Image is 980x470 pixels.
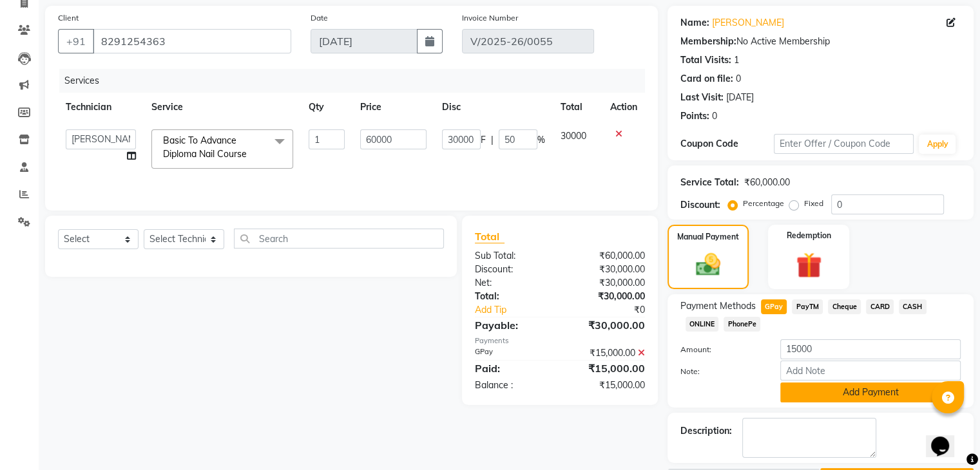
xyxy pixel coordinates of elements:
[712,16,784,30] a: [PERSON_NAME]
[680,109,709,123] div: Points:
[787,230,831,241] label: Redemption
[680,137,774,151] div: Coupon Code
[734,53,739,67] div: 1
[462,12,518,24] label: Invoice Number
[537,133,545,147] span: %
[688,250,728,279] img: _cash.svg
[234,229,444,249] input: Search
[58,29,94,53] button: +91
[744,176,790,189] div: ₹60,000.00
[465,263,560,276] div: Discount:
[560,317,655,333] div: ₹30,000.00
[560,276,655,290] div: ₹30,000.00
[680,16,709,30] div: Name:
[792,299,823,314] span: PayTM
[828,299,861,314] span: Cheque
[680,299,756,313] span: Payment Methods
[93,29,291,53] input: Search by Name/Mobile/Email/Code
[560,290,655,303] div: ₹30,000.00
[560,361,655,376] div: ₹15,000.00
[780,339,961,359] input: Amount
[774,134,914,154] input: Enter Offer / Coupon Code
[59,69,655,93] div: Services
[163,135,247,160] span: Basic To Advance Diploma Nail Course
[475,335,645,346] div: Payments
[561,130,586,142] span: 30000
[58,93,144,122] th: Technician
[680,176,739,189] div: Service Total:
[301,93,352,122] th: Qty
[465,346,560,360] div: GPay
[465,290,560,303] div: Total:
[680,53,731,67] div: Total Visits:
[560,249,655,263] div: ₹60,000.00
[866,299,894,314] span: CARD
[481,133,486,147] span: F
[680,91,724,104] div: Last Visit:
[475,230,504,243] span: Total
[602,93,645,122] th: Action
[311,12,328,24] label: Date
[465,361,560,376] div: Paid:
[465,276,560,290] div: Net:
[465,317,560,333] div: Payable:
[780,361,961,381] input: Add Note
[58,12,79,24] label: Client
[560,346,655,360] div: ₹15,000.00
[761,299,787,314] span: GPay
[671,366,771,377] label: Note:
[804,198,823,209] label: Fixed
[926,418,967,457] iframe: chat widget
[465,303,575,317] a: Add Tip
[575,303,654,317] div: ₹0
[726,91,754,104] div: [DATE]
[680,35,736,48] div: Membership:
[919,135,956,154] button: Apply
[560,263,655,276] div: ₹30,000.00
[680,72,733,86] div: Card on file:
[686,317,719,332] span: ONLINE
[352,93,434,122] th: Price
[899,299,927,314] span: CASH
[491,133,494,147] span: |
[680,35,961,48] div: No Active Membership
[465,379,560,392] div: Balance :
[560,379,655,392] div: ₹15,000.00
[247,148,253,160] a: x
[712,109,717,123] div: 0
[465,249,560,263] div: Sub Total:
[780,382,961,402] button: Add Payment
[680,198,720,212] div: Discount:
[434,93,553,122] th: Disc
[144,93,301,122] th: Service
[553,93,602,122] th: Total
[677,231,739,243] label: Manual Payment
[736,72,741,86] div: 0
[788,249,830,281] img: _gift.svg
[724,317,760,332] span: PhonePe
[680,424,732,438] div: Description:
[671,344,771,355] label: Amount:
[743,198,784,209] label: Percentage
